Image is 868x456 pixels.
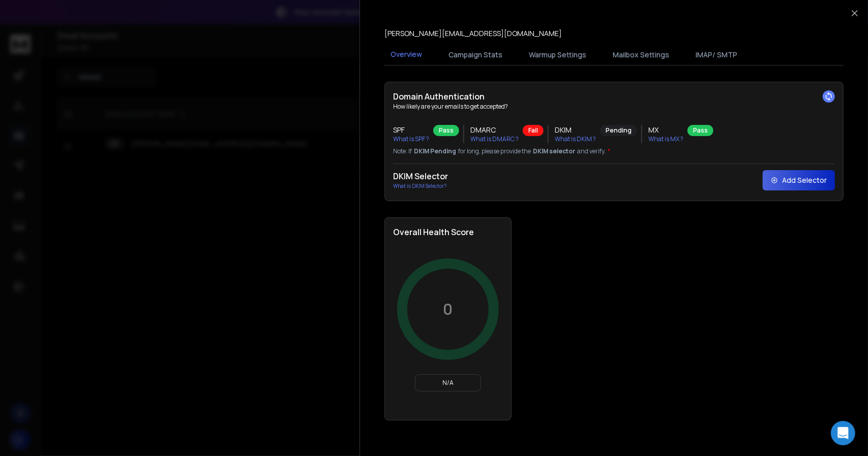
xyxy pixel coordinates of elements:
[831,421,855,445] div: Open Intercom Messenger
[442,44,508,66] button: Campaign Stats
[393,103,835,111] p: How likely are your emails to get accepted?
[470,135,519,143] p: What is DMARC ?
[393,90,835,103] h2: Domain Authentication
[393,182,448,190] p: What is DKIM Selector?
[433,125,459,136] div: Pass
[607,44,675,66] button: Mailbox Settings
[533,147,575,155] span: DKIM selector
[648,135,683,143] p: What is MX ?
[393,125,429,135] h3: SPF
[393,135,429,143] p: What is SPF ?
[523,125,544,136] div: Fail
[648,125,683,135] h3: MX
[555,135,596,143] p: What is DKIM ?
[414,147,456,155] span: DKIM Pending
[384,28,562,39] p: [PERSON_NAME][EMAIL_ADDRESS][DOMAIN_NAME]
[393,147,835,155] p: Note: If for long, please provide the and verify.
[384,43,428,67] button: Overview
[600,125,637,136] div: Pending
[763,170,835,190] button: Add Selector
[393,170,448,182] h2: DKIM Selector
[443,300,453,318] p: 0
[470,125,519,135] h3: DMARC
[690,44,743,66] button: IMAP/ SMTP
[687,125,713,136] div: Pass
[420,379,476,387] p: N/A
[393,226,503,238] h2: Overall Health Score
[523,44,592,66] button: Warmup Settings
[555,125,596,135] h3: DKIM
